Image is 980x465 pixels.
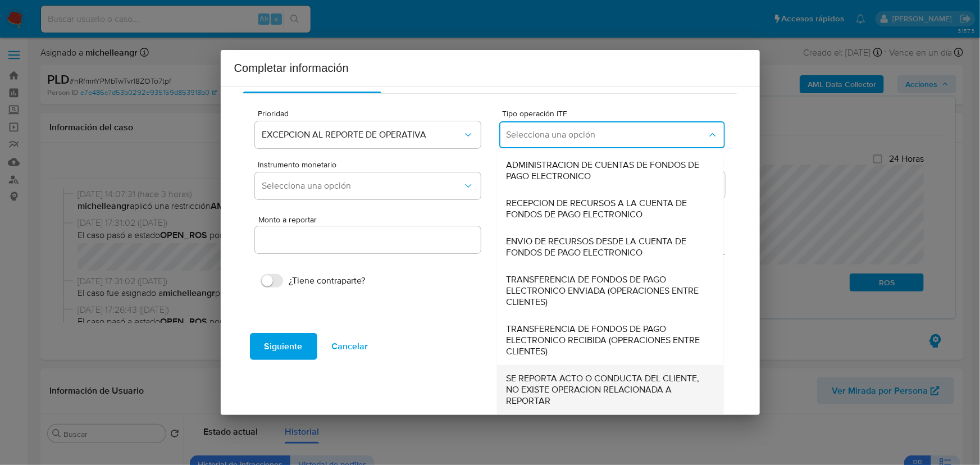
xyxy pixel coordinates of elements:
[317,333,383,360] button: Cancelar
[258,161,484,168] span: Instrumento monetario
[234,59,746,77] h2: Completar información
[498,152,724,414] ul: Tipo operación ITF
[507,236,708,258] span: ENVIO DE RECURSOS DESDE LA CUENTA DE FONDOS DE PAGO ELECTRONICO
[258,110,484,117] span: Prioridad
[507,274,708,308] span: TRANSFERENCIA DE FONDOS DE PAGO ELECTRONICO ENVIADA (OPERACIONES ENTRE CLIENTES)
[262,129,462,140] span: EXCEPCION AL REPORTE DE OPERATIVA
[499,121,724,148] button: Selecciona una opción
[507,323,708,357] span: TRANSFERENCIA DE FONDOS DE PAGO ELECTRONICO RECIBIDA (OPERACIONES ENTRE CLIENTES)
[507,198,708,220] span: RECEPCION DE RECURSOS A LA CUENTA DE FONDOS DE PAGO ELECTRONICO
[502,110,727,117] span: Tipo operación ITF
[255,121,480,148] button: EXCEPCION AL REPORTE DE OPERATIVA
[261,274,283,288] input: ¿Tiene contraparte?
[265,334,303,359] span: Siguiente
[507,373,708,407] span: SE REPORTA ACTO O CONDUCTA DEL CLIENTE, NO EXISTE OPERACION RELACIONADA A REPORTAR
[262,180,462,192] span: Selecciona una opción
[506,129,706,140] span: Selecciona una opción
[289,275,365,286] span: ¿Tiene contraparte?
[250,333,317,360] button: Siguiente
[507,159,708,182] span: ADMINISTRACION DE CUENTAS DE FONDOS DE PAGO ELECTRONICO
[255,172,480,199] button: Selecciona una opción
[332,334,368,359] span: Cancelar
[258,216,484,224] span: Monto a reportar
